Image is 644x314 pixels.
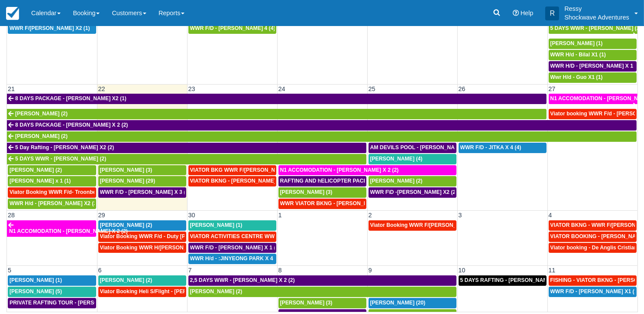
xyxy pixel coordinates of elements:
span: 23 [188,85,196,92]
img: checkfront-main-nav-mini-logo.png [6,7,19,20]
span: [PERSON_NAME] (1) [550,40,603,46]
span: WWR VIATOR BKNG - [PERSON_NAME] 2 (2) [280,200,394,206]
span: 8 DAYS PACKAGE - [PERSON_NAME] X 2 (2) [15,122,128,128]
a: Viator Booking WWR H/[PERSON_NAME] x2 (3) [98,243,186,253]
a: WWR F/D - [PERSON_NAME] X 3 (3) [98,187,186,198]
span: WWR H/d - :JINYEONG PARK X 4 (4) [190,255,281,262]
a: [PERSON_NAME] (20) [369,298,456,308]
span: 8 DAYS PACKAGE - [PERSON_NAME] X2 (1) [15,95,126,101]
span: [PERSON_NAME] (2) [100,222,152,228]
a: [PERSON_NAME] (5) [8,287,96,297]
span: [PERSON_NAME] (5) [10,288,62,294]
a: RAFTING AND hELICOPTER PACKAGE - [PERSON_NAME] X1 (1) [278,176,366,186]
span: WWR F/D - [PERSON_NAME] X1 (1) [550,288,639,294]
span: 7 [188,267,193,274]
span: 25 [368,85,376,92]
a: [PERSON_NAME] (2) [98,275,186,286]
a: 5 Day Rafting - [PERSON_NAME] X2 (2) [7,143,366,153]
a: N1 ACCOMODATION - [PERSON_NAME] X 2 (2) [278,165,456,176]
span: [PERSON_NAME] (29) [100,178,155,184]
a: PRIVATE RAFTING TOUR - [PERSON_NAME] X 5 (5) [8,298,96,308]
span: 22 [97,85,106,92]
span: [PERSON_NAME] (2) [370,178,423,184]
a: Wwr H/d - Guo X1 (1) [549,72,637,83]
a: [PERSON_NAME] (4) [369,154,456,164]
a: WWR F\D -[PERSON_NAME] X2 (2) [369,187,456,198]
span: PRIVATE RAFTING TOUR - [PERSON_NAME] X 5 (5) [10,300,139,306]
span: [PERSON_NAME] x 1 (1) [10,178,71,184]
a: VIATOR BKNG - [PERSON_NAME] 2 (2) [188,176,276,186]
a: Viator Booking WWR F/d - Duty [PERSON_NAME] 2 (2) [98,232,186,242]
span: 2,5 DAYS WWR - [PERSON_NAME] X 2 (2) [190,277,295,283]
span: 9 [368,267,373,274]
a: VIATOR BKNG - WWR F/[PERSON_NAME] 3 (3) [549,220,637,231]
a: [PERSON_NAME] (2) [7,109,547,119]
span: [PERSON_NAME] (20) [370,300,426,306]
span: AM DEVILS POOL - [PERSON_NAME] X 2 (2) [370,144,482,150]
span: Wwr H/d - Guo X1 (1) [550,74,603,80]
span: WWR F/D - [PERSON_NAME] X 1 (1) [190,245,281,251]
a: WWR F/D - [PERSON_NAME] 4 (4) [188,23,276,34]
a: WWR F/[PERSON_NAME] X2 (1) [8,23,96,34]
a: VIATOR BKG WWR F/[PERSON_NAME] [PERSON_NAME] 2 (2) [188,165,276,176]
span: 4 [548,212,553,219]
a: VIATOR BOOKING - [PERSON_NAME] 2 (2) [549,232,637,242]
span: [PERSON_NAME] (2) [15,111,68,117]
a: [PERSON_NAME] (2) [7,131,637,142]
span: WWR H/D - [PERSON_NAME] X 1 (1) [550,63,641,69]
span: Viator Booking Heli S/Flight - [PERSON_NAME] X 1 (1) [100,288,236,294]
span: Viator Booking WWR F/[PERSON_NAME] X 2 (2) [370,222,491,228]
a: WWR F/D - JITKA X 4 (4) [459,143,547,153]
span: [PERSON_NAME] (1) [10,277,62,283]
span: WWR F/[PERSON_NAME] X2 (1) [10,25,90,31]
a: WWR H/d - :JINYEONG PARK X 4 (4) [188,254,276,264]
span: VIATOR ACTIVITIES CENTRE WWR - [PERSON_NAME] X 1 (1) [190,233,345,239]
div: R [545,7,559,20]
span: 5 DAYS RAFTING - [PERSON_NAME] X 2 (4) [460,277,570,283]
span: 3 [458,212,463,219]
span: VIATOR BKG WWR F/[PERSON_NAME] [PERSON_NAME] 2 (2) [190,167,347,173]
a: AM DEVILS POOL - [PERSON_NAME] X 2 (2) [369,143,456,153]
span: N1 ACCOMODATION - [PERSON_NAME] X 2 (2) [280,167,399,173]
a: [PERSON_NAME] (2) [8,165,96,176]
a: 5 DAYS WWR - [PERSON_NAME] (2) [549,23,638,34]
a: WWR H/d - [PERSON_NAME] X2 (2) [8,199,96,209]
a: [PERSON_NAME] (29) [98,176,186,186]
span: 5 Day Rafting - [PERSON_NAME] X2 (2) [15,144,114,150]
span: 21 [7,85,16,92]
span: WWR H/d - Bilal X1 (1) [550,52,606,58]
span: 27 [548,85,557,92]
span: 11 [548,267,557,274]
span: WWR F\D -[PERSON_NAME] X2 (2) [370,189,458,195]
a: WWR VIATOR BKNG - [PERSON_NAME] 2 (2) [278,199,366,209]
span: WWR H/d - [PERSON_NAME] X2 (2) [10,200,98,206]
span: 30 [188,212,196,219]
span: 8 [278,267,283,274]
a: FISHING - VIATOR BKNG - [PERSON_NAME] 2 (2) [549,275,637,286]
span: Viator Booking WWR H/[PERSON_NAME] x2 (3) [100,245,220,251]
i: Help [513,10,519,16]
a: 5 DAYS WWR - [PERSON_NAME] (2) [7,154,366,164]
a: [PERSON_NAME] (2) [188,287,456,297]
span: [PERSON_NAME] (3) [280,189,333,195]
span: [PERSON_NAME] (3) [100,167,152,173]
span: [PERSON_NAME] (4) [370,156,423,162]
span: Viator Booking WWR F/d - Duty [PERSON_NAME] 2 (2) [100,233,237,239]
a: [PERSON_NAME] (3) [278,187,366,198]
span: [PERSON_NAME] (2) [100,277,152,283]
span: VIATOR BKNG - [PERSON_NAME] 2 (2) [190,178,288,184]
span: N1 ACCOMODATION - [PERSON_NAME] X 2 (2) [9,228,128,234]
span: WWR F/D - [PERSON_NAME] X 3 (3) [100,189,191,195]
a: Viator Booking WWR F/[PERSON_NAME] X 2 (2) [369,220,456,231]
span: Viator Booking WWR F/d- Troonbeeckx, [PERSON_NAME] 11 (9) [10,189,171,195]
span: WWR F/D - JITKA X 4 (4) [460,144,521,150]
a: [PERSON_NAME] (1) [8,275,96,286]
a: [PERSON_NAME] (1) [188,220,276,231]
span: 5 [7,267,12,274]
a: WWR H/d - Bilal X1 (1) [549,50,637,60]
p: Shockwave Adventures [564,13,629,22]
span: 6 [97,267,103,274]
span: [PERSON_NAME] (2) [15,133,68,139]
a: N1 ACCOMODATION - [PERSON_NAME] X 2 (2) [549,94,638,104]
span: RAFTING AND hELICOPTER PACKAGE - [PERSON_NAME] X1 (1) [280,178,444,184]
